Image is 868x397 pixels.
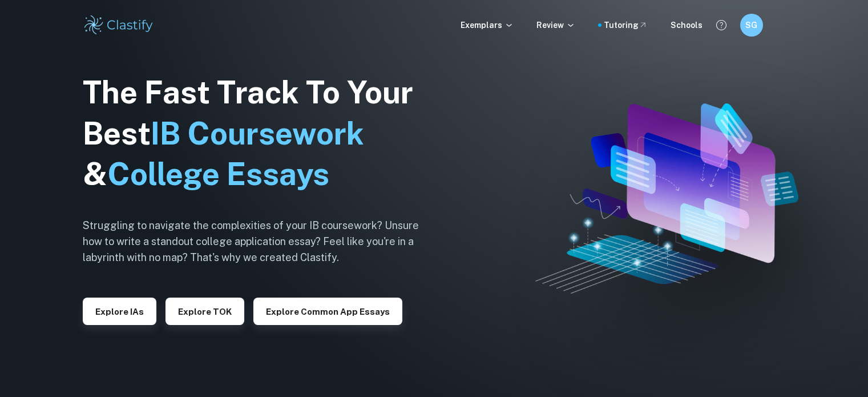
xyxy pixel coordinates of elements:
[671,19,703,31] a: Schools
[535,103,798,294] img: Clastify hero
[712,15,731,35] button: Help and Feedback
[253,298,402,325] button: Explore Common App essays
[461,19,514,31] p: Exemplars
[83,14,155,37] img: Clastify logo
[107,156,329,192] span: College Essays
[83,306,156,316] a: Explore IAs
[83,72,437,195] h1: The Fast Track To Your Best &
[745,19,758,31] h6: SG
[83,218,437,266] h6: Struggling to navigate the complexities of your IB coursework? Unsure how to write a standout col...
[604,19,648,31] a: Tutoring
[151,115,364,151] span: IB Coursework
[165,298,244,325] button: Explore TOK
[536,19,575,31] p: Review
[740,14,763,37] button: SG
[165,306,244,316] a: Explore TOK
[83,298,156,325] button: Explore IAs
[253,306,402,316] a: Explore Common App essays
